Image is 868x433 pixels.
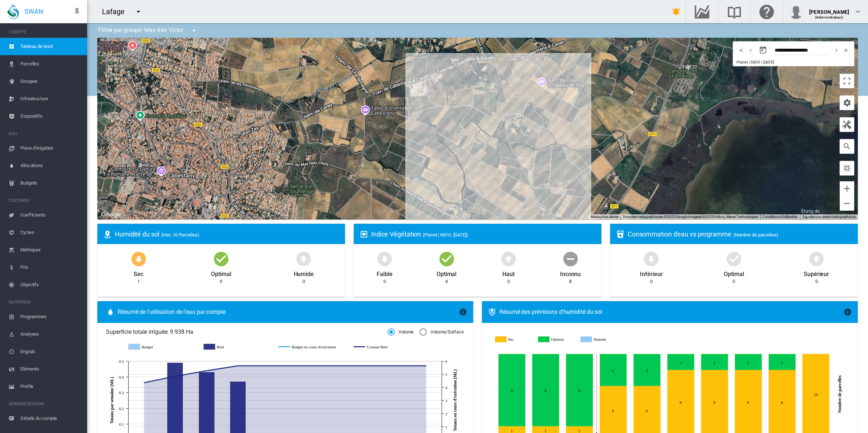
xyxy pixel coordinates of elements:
[99,210,123,219] a: Ouvrir cette zone dans Google Maps (dans une nouvelle fenêtre)
[388,329,414,336] md-radio-button: Volume
[735,354,762,370] g: Optimal Oct 03, 2025 2
[808,250,825,267] md-icon: icon-arrow-up-bold-circle
[130,250,147,267] md-icon: icon-arrow-down-bold-circle
[211,267,231,278] div: Optimal
[832,46,840,54] md-icon: icon-chevron-right
[445,278,448,285] div: 4
[623,215,758,219] span: Données cartographiques ©2025 Google Imagerie ©2025 Airbus, Maxar Technologies
[804,267,829,278] div: Supérieur
[161,232,199,238] span: (Hier, 10 Parcelles)
[445,372,447,377] tspan: 5
[591,214,618,219] button: Raccourcis clavier
[853,7,862,16] md-icon: icon-chevron-down
[20,139,81,157] span: Plans d'irrigation
[701,354,728,370] g: Optimal Oct 02, 2025 2
[220,278,222,285] div: 9
[498,354,525,426] g: Optimal Sep 26, 2025 9
[724,267,744,278] div: Optimal
[840,161,854,175] button: icon-select-all
[134,267,143,278] div: Sec
[733,278,735,285] div: 0
[693,7,711,16] md-icon: Accéder au Data Hub
[7,4,19,19] img: SWAN-Landscape-Logo-Colour-drop.png
[330,364,333,367] circle: Courant Réel 7 sept. 5.65
[371,230,596,239] div: Indice Végétation
[24,7,43,16] span: SWAN
[129,344,196,350] g: Budget
[137,278,140,285] div: 1
[20,378,81,395] span: Profils
[393,364,396,367] circle: Courant Réel 21 sept. 5.65
[119,359,124,364] tspan: 0.5
[560,267,581,278] div: Inconnu
[20,343,81,360] span: Engrais
[115,230,339,239] div: Humidité du sol
[502,267,515,278] div: Haut
[507,278,510,285] div: 0
[425,364,427,367] circle: Courant Réel 28 sept. 5.65
[737,46,745,54] md-icon: icon-chevron-double-left
[20,38,81,55] span: Tableau de bord
[384,278,386,285] div: 0
[119,422,124,426] tspan: 0.1
[20,73,81,90] span: Groupes
[268,364,271,367] circle: Courant Réel 24 août 5.65
[789,4,803,19] img: profile.jpg
[762,215,798,219] a: Conditions d'utilisation
[119,375,124,379] tspan: 0.4
[279,344,346,350] g: Budget en cours d'exécution
[746,46,755,54] button: icon-chevron-left
[562,250,579,267] md-icon: icon-minus-circle
[93,23,203,38] div: Filtrer par groupe: Mas d'en Victor
[99,210,123,219] img: Google
[102,7,131,17] div: Lafage
[569,278,572,285] div: 8
[20,241,81,259] span: Métriques
[758,7,775,16] md-icon: Cliquez ici pour obtenir de l'aide
[20,259,81,276] span: Prix
[453,369,458,431] tspan: Totaux en cours d'exécution (ML)
[376,250,393,267] md-icon: icon-arrow-down-bold-circle
[843,308,852,316] md-icon: icon-information
[837,375,842,413] tspan: Nombre de parcelles
[672,7,681,16] md-icon: icon-bell-ring
[600,354,626,386] g: Optimal Sep 29, 2025 4
[725,250,743,267] md-icon: icon-checkbox-marked-circle
[20,308,81,325] span: Programmes
[204,344,272,350] g: Réel
[205,369,208,372] circle: Courant Réel 10 août 5.28
[840,139,854,154] button: icon-magnify
[187,23,201,38] button: icon-menu-down
[20,55,81,73] span: Parcelles
[488,308,496,316] md-icon: icon-thermometer-lines
[650,278,653,285] div: 0
[109,377,114,424] tspan: Totaux par semaine (ML)
[236,364,239,367] circle: Courant Réel 17 août 5.65
[842,46,850,54] md-icon: icon-chevron-double-right
[423,232,468,238] span: (Planet | NDVI, [DATE])
[142,381,145,384] circle: Courant Réel 27 juil. 4.36
[445,359,447,364] tspan: 6
[843,164,851,173] md-icon: icon-select-all
[445,398,447,403] tspan: 3
[119,406,124,411] tspan: 0.2
[815,278,818,285] div: 0
[499,308,843,316] div: Résumé des prévisions d'humidité du sol
[445,425,447,429] tspan: 1
[737,60,760,65] span: Planet | NDVI
[500,250,517,267] md-icon: icon-arrow-up-bold-circle
[20,276,81,294] span: Objectifs
[134,7,143,16] md-icon: icon-menu-down
[294,267,314,278] div: Humide
[733,232,778,238] span: (Nombre de parcelles)
[354,344,422,350] g: Courant Réel
[843,142,851,151] md-icon: icon-magnify
[174,375,177,377] circle: Courant Réel 3 août 4.85
[131,4,146,19] button: icon-menu-down
[9,26,81,38] span: COMPTE
[190,26,198,35] md-icon: icon-menu-down
[566,354,593,426] g: Optimal Sep 28, 2025 9
[459,308,467,316] md-icon: icon-information
[377,267,392,278] div: Faible
[119,390,124,395] tspan: 0.3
